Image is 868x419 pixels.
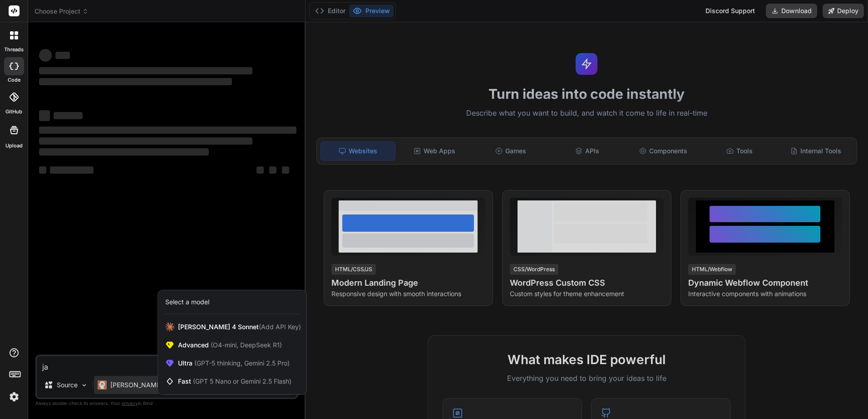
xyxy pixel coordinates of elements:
[192,359,290,367] span: (GPT-5 thinking, Gemini 2.5 Pro)
[8,76,20,84] label: code
[6,389,22,404] img: settings
[259,323,301,331] span: (Add API Key)
[178,322,301,331] span: [PERSON_NAME] 4 Sonnet
[5,108,22,116] label: GitHub
[165,297,209,307] div: Select a model
[178,377,291,386] span: Fast
[193,377,291,385] span: (GPT 5 Nano or Gemini 2.5 Flash)
[178,359,290,368] span: Ultra
[209,341,282,349] span: (O4-mini, DeepSeek R1)
[178,341,282,350] span: Advanced
[5,142,23,150] label: Upload
[4,46,24,54] label: threads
